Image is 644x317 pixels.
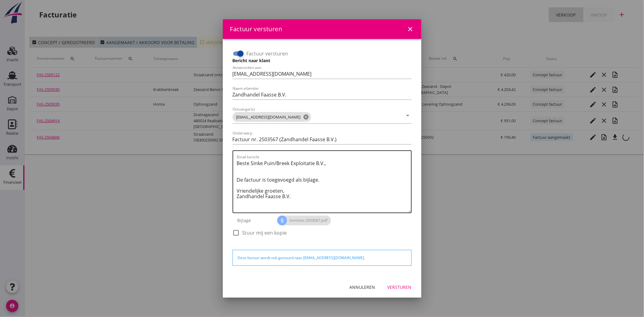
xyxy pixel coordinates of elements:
button: Annuleren [345,282,380,293]
input: Ontvanger(s) [312,112,403,122]
label: Factuur versturen [247,51,288,57]
div: Deze factuur wordt ook gestuurd naar [EMAIL_ADDRESS][DOMAIN_NAME]. [238,255,407,261]
h3: Bericht naar klant [233,57,412,64]
button: Versturen [383,282,417,293]
span: [EMAIL_ADDRESS][DOMAIN_NAME] [233,112,311,122]
input: Onderwerp [233,134,412,144]
div: Factuur versturen [230,25,282,34]
i: close [407,25,414,33]
div: Bijlage [233,213,278,228]
div: Annuleren [350,284,375,290]
input: Antwoorden aan [233,69,412,79]
input: Naam afzender [233,90,412,100]
i: attach_file [277,216,287,225]
span: invoices-2503567.pdf [277,216,331,225]
label: Stuur mij een kopie [242,230,287,236]
i: arrow_drop_down [404,112,412,119]
textarea: Email bericht [237,158,411,213]
div: Versturen [388,284,412,290]
i: cancel [303,114,309,120]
